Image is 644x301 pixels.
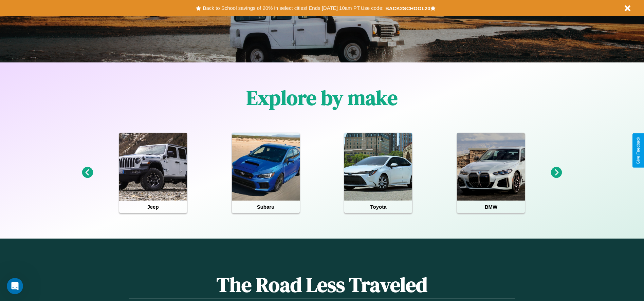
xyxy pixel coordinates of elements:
h4: Jeep [119,201,187,213]
div: Give Feedback [636,137,641,164]
h4: Subaru [232,201,300,213]
h1: Explore by make [246,84,398,112]
h4: BMW [457,201,525,213]
b: BACK2SCHOOL20 [385,5,430,11]
h1: The Road Less Traveled [129,271,515,299]
iframe: Intercom live chat [7,278,23,294]
h4: Toyota [344,201,412,213]
button: Back to School savings of 20% in select cities! Ends [DATE] 10am PT.Use code: [201,3,385,13]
